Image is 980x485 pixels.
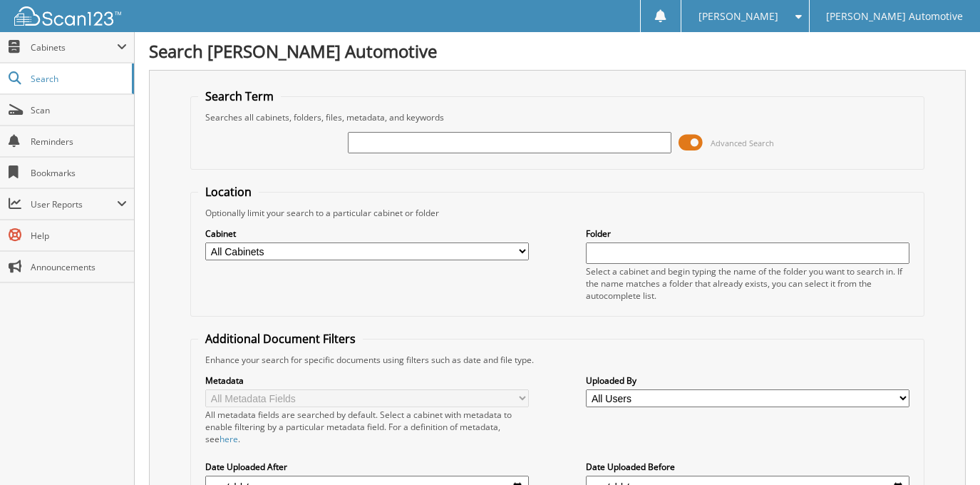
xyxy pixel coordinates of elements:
[220,433,238,445] a: here
[198,331,363,347] legend: Additional Document Filters
[198,354,916,366] div: Enhance your search for specific documents using filters such as date and file type.
[31,198,117,210] span: User Reports
[205,374,528,387] label: Metadata
[149,39,966,63] h1: Search [PERSON_NAME] Automotive
[205,409,528,445] div: All metadata fields are searched by default. Select a cabinet with metadata to enable filtering b...
[31,41,117,53] span: Cabinets
[198,111,916,123] div: Searches all cabinets, folders, files, metadata, and keywords
[205,228,528,240] label: Cabinet
[31,261,127,273] span: Announcements
[31,104,127,116] span: Scan
[198,184,259,200] legend: Location
[14,6,121,26] img: scan123-logo-white.svg
[198,88,281,104] legend: Search Term
[826,12,963,21] span: [PERSON_NAME] Automotive
[586,265,909,302] div: Select a cabinet and begin typing the name of the folder you want to search in. If the name match...
[31,136,127,148] span: Reminders
[586,228,909,240] label: Folder
[698,12,778,21] span: [PERSON_NAME]
[198,207,916,219] div: Optionally limit your search to a particular cabinet or folder
[586,461,909,473] label: Date Uploaded Before
[31,230,127,242] span: Help
[31,167,127,179] span: Bookmarks
[31,73,125,85] span: Search
[205,461,528,473] label: Date Uploaded After
[586,374,909,387] label: Uploaded By
[711,138,774,148] span: Advanced Search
